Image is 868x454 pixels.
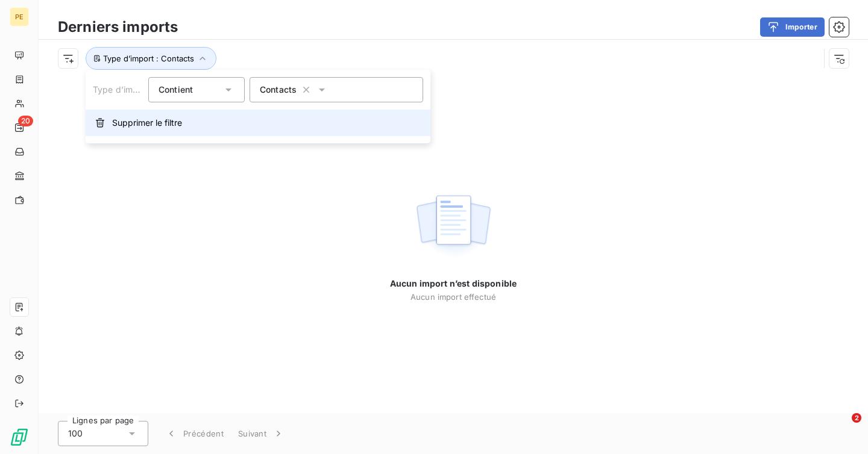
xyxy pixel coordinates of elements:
[852,413,861,423] span: 2
[68,428,83,440] span: 100
[415,188,492,263] img: empty state
[18,116,33,126] span: 20
[410,292,496,302] span: Aucun import effectué
[10,7,29,26] div: PE
[231,421,292,446] button: Suivant
[260,84,297,96] span: Contacts
[112,117,182,129] span: Supprimer le filtre
[58,16,178,38] h3: Derniers imports
[158,421,231,446] button: Précédent
[159,84,193,95] span: Contient
[10,428,29,447] img: Logo LeanPay
[827,413,856,442] iframe: Intercom live chat
[93,84,149,95] span: Type d’import
[760,17,825,37] button: Importer
[103,54,194,63] span: Type d’import : Contacts
[86,110,430,136] button: Supprimer le filtre
[86,47,216,70] button: Type d’import : Contacts
[390,278,517,290] span: Aucun import n’est disponible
